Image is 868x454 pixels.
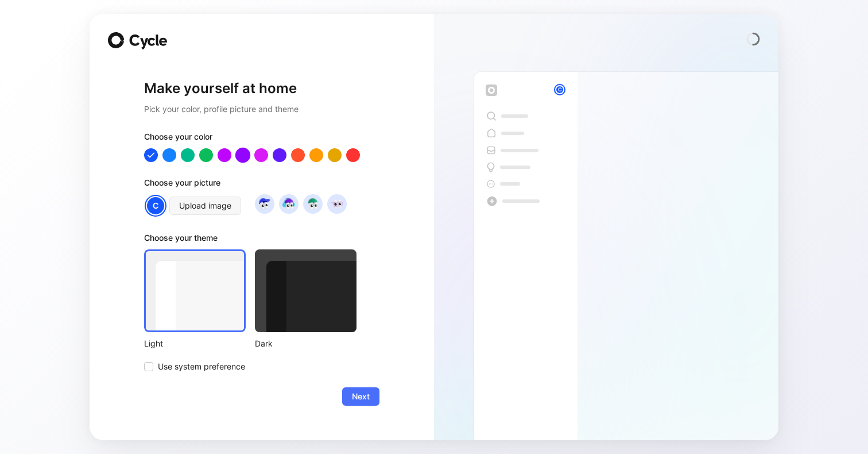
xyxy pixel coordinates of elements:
button: Upload image [169,197,241,215]
div: C [146,196,165,216]
button: Next [342,387,379,406]
div: Dark [255,337,356,351]
div: C [555,85,564,94]
img: avatar [329,196,344,211]
span: Next [352,390,370,403]
span: Upload image [179,199,231,213]
div: Choose your picture [144,176,379,194]
div: Choose your color [144,130,379,148]
img: avatar [305,196,320,211]
img: avatar [257,196,272,211]
span: Use system preference [158,360,245,374]
h1: Make yourself at home [144,79,379,98]
img: avatar [281,196,296,211]
img: workspace-default-logo-wX5zAyuM.png [486,84,497,96]
h2: Pick your color, profile picture and theme [144,102,379,116]
div: Choose your theme [144,231,356,249]
div: Light [144,337,246,351]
